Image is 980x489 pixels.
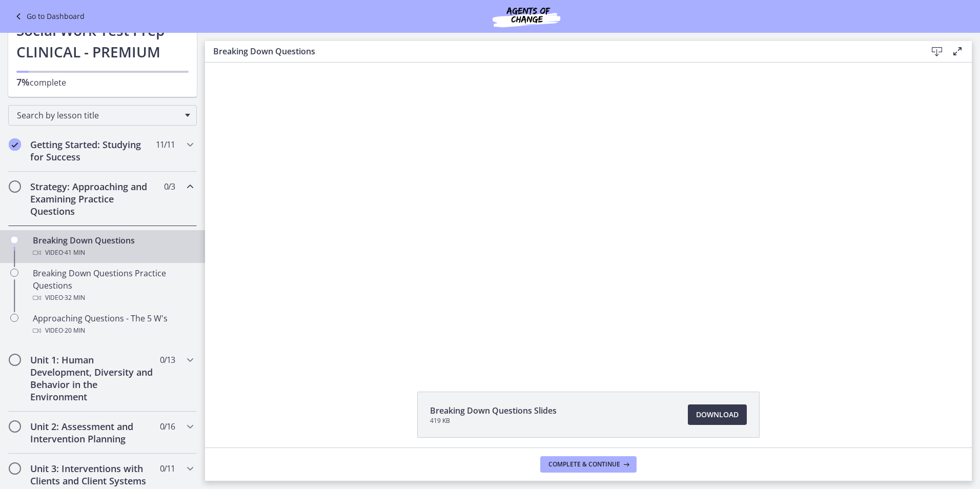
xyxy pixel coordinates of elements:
[164,180,175,193] span: 0 / 3
[63,292,85,304] span: · 32 min
[33,324,193,337] div: Video
[33,312,193,337] div: Approaching Questions - The 5 W's
[8,105,197,126] div: Search by lesson title
[160,354,175,366] span: 0 / 13
[540,456,637,473] button: Complete & continue
[688,404,747,425] a: Download
[156,138,175,151] span: 11 / 11
[16,76,30,88] span: 7%
[12,10,85,23] a: Go to Dashboard
[30,180,155,217] h2: Strategy: Approaching and Examining Practice Questions
[465,4,588,29] img: Agents of Change
[213,45,910,57] h3: Breaking Down Questions
[16,76,189,89] p: complete
[30,138,155,163] h2: Getting Started: Studying for Success
[205,63,972,368] iframe: Video Lesson
[430,417,557,425] span: 419 KB
[548,460,620,468] span: Complete & continue
[160,420,175,433] span: 0 / 16
[9,138,21,151] i: Completed
[33,267,193,304] div: Breaking Down Questions Practice Questions
[33,247,193,259] div: Video
[63,324,85,337] span: · 20 min
[30,354,155,403] h2: Unit 1: Human Development, Diversity and Behavior in the Environment
[33,234,193,259] div: Breaking Down Questions
[160,462,175,475] span: 0 / 11
[30,420,155,445] h2: Unit 2: Assessment and Intervention Planning
[63,247,85,259] span: · 41 min
[430,404,557,417] span: Breaking Down Questions Slides
[33,292,193,304] div: Video
[17,110,180,121] span: Search by lesson title
[696,409,739,421] span: Download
